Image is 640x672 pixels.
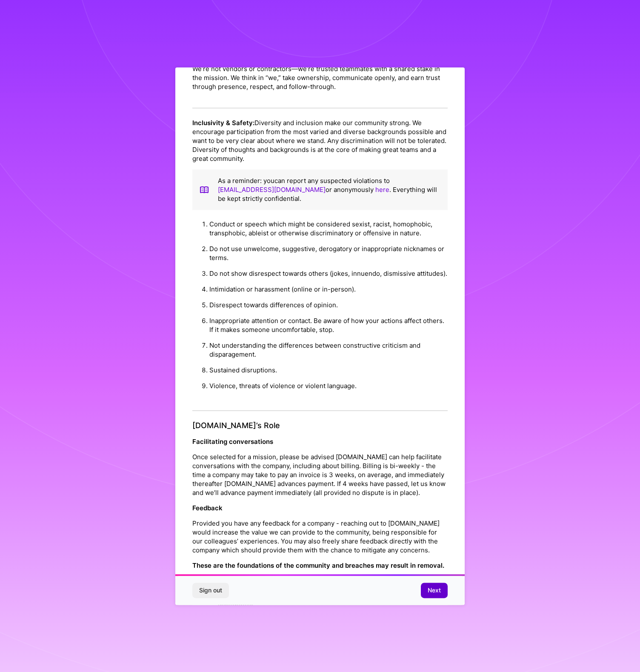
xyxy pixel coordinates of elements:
h4: [DOMAIN_NAME]’s Role [192,421,448,431]
li: Conduct or speech which might be considered sexist, racist, homophobic, transphobic, ableist or o... [209,217,448,241]
strong: These are the foundations of the community and breaches may result in removal. [192,561,444,569]
button: Sign out [192,583,229,598]
strong: Inclusivity & Safety: [192,119,254,127]
a: here [375,186,389,194]
p: Diversity and inclusion make our community strong. We encourage participation from the most varie... [192,119,448,163]
li: Do not show disrespect towards others (jokes, innuendo, dismissive attitudes). [209,266,448,282]
li: Inappropriate attention or contact. Be aware of how your actions affect others. If it makes someo... [209,313,448,338]
button: Next [421,583,448,598]
strong: Facilitating conversations [192,438,273,446]
a: [EMAIL_ADDRESS][DOMAIN_NAME] [218,186,326,194]
p: Once selected for a mission, please be advised [DOMAIN_NAME] can help facilitate conversations wi... [192,452,448,497]
p: Provided you have any feedback for a company - reaching out to [DOMAIN_NAME] would increase the v... [192,519,448,555]
p: As a reminder: you can report any suspected violations to or anonymously . Everything will be kep... [218,177,441,203]
li: Disrespect towards differences of opinion. [209,297,448,313]
span: Next [428,586,441,595]
li: Not understanding the differences between constructive criticism and disparagement. [209,338,448,363]
p: We’re not vendors or contractors—we’re trusted teammates with a shared stake in the mission. We t... [192,65,448,92]
li: Intimidation or harassment (online or in-person). [209,282,448,297]
span: Sign out [199,586,222,595]
li: Violence, threats of violence or violent language. [209,378,448,394]
li: Do not use unwelcome, suggestive, derogatory or inappropriate nicknames or terms. [209,241,448,266]
strong: Feedback [192,504,223,512]
img: book icon [199,177,209,203]
li: Sustained disruptions. [209,363,448,378]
